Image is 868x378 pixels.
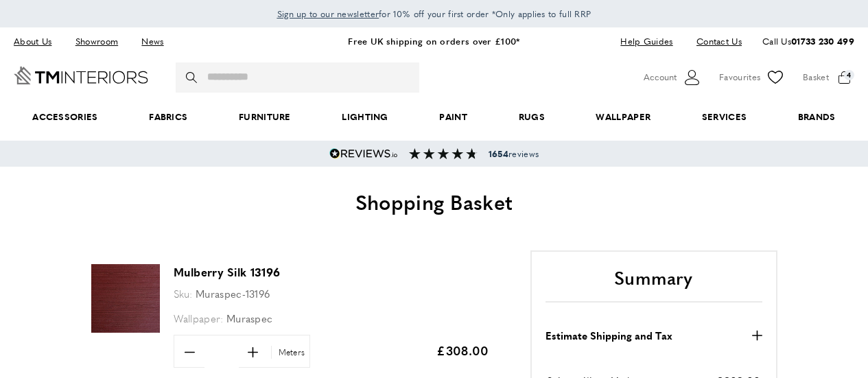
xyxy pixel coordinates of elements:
a: Services [677,96,773,138]
img: Reviews section [409,148,478,159]
a: Sign up to our newsletter [277,7,379,21]
a: News [131,32,174,51]
a: Paint [414,96,493,138]
span: Meters [271,346,309,359]
span: Accessories [7,96,124,138]
a: Wallpaper [570,96,676,138]
p: Call Us [762,34,854,49]
a: Favourites [719,67,786,88]
span: Shopping Basket [355,187,513,216]
a: Mulberry Silk 13196 [174,264,281,280]
span: Wallpaper: [174,311,224,325]
span: Account [644,70,677,84]
strong: Estimate Shipping and Tax [546,327,672,344]
span: Sign up to our newsletter [277,8,379,20]
a: Go to Home page [14,67,148,84]
strong: 1654 [489,147,508,160]
a: 01733 230 499 [791,34,854,47]
button: Search [186,62,200,93]
span: £308.00 [436,342,489,359]
span: Muraspec-13196 [196,286,270,300]
a: Help Guides [610,32,683,51]
button: Customer Account [644,67,702,88]
a: Showroom [65,32,128,51]
button: Estimate Shipping and Tax [546,327,762,344]
span: Muraspec [226,311,272,325]
span: Sku: [174,286,193,300]
a: About Us [14,32,62,51]
a: Fabrics [124,96,213,138]
a: Free UK shipping on orders over £100* [348,34,519,47]
img: Mulberry Silk 13196 [91,264,160,333]
a: Mulberry Silk 13196 [91,323,160,335]
a: Brands [773,96,861,138]
a: Furniture [213,96,316,138]
h2: Summary [546,265,762,303]
a: Contact Us [686,32,742,51]
img: Reviews.io 5 stars [329,148,398,159]
span: for 10% off your first order *Only applies to full RRP [277,8,591,20]
a: Lighting [316,96,414,138]
span: reviews [489,148,539,159]
span: Favourites [719,70,760,84]
a: Rugs [493,96,570,138]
